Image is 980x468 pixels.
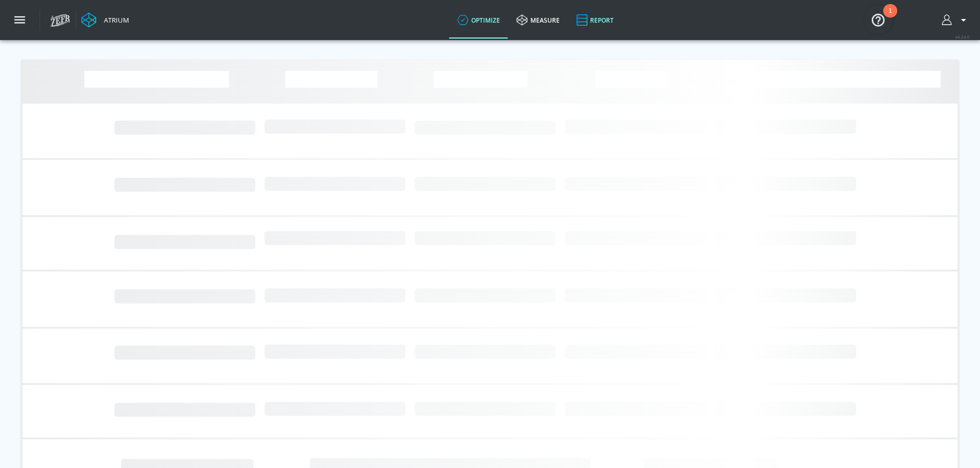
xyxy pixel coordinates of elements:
div: Atrium [100,15,129,25]
span: v 4.24.0 [955,34,970,40]
div: 1 [888,11,892,24]
a: measure [508,2,568,39]
a: optimize [449,2,508,39]
a: Atrium [81,12,129,28]
a: Report [568,2,622,39]
button: Open Resource Center, 1 new notification [864,5,893,34]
